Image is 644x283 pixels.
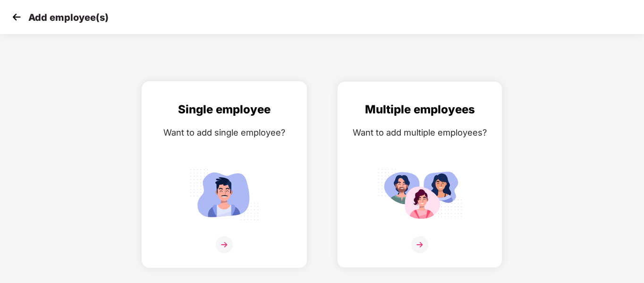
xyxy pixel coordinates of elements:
[152,101,297,119] div: Single employee
[9,10,24,24] img: svg+xml;base64,PHN2ZyB4bWxucz0iaHR0cDovL3d3dy53My5vcmcvMjAwMC9zdmciIHdpZHRoPSIzMCIgaGVpZ2h0PSIzMC...
[347,126,492,139] div: Want to add multiple employees?
[152,126,297,139] div: Want to add single employee?
[182,165,267,224] img: svg+xml;base64,PHN2ZyB4bWxucz0iaHR0cDovL3d3dy53My5vcmcvMjAwMC9zdmciIGlkPSJTaW5nbGVfZW1wbG95ZWUiIH...
[411,236,428,253] img: svg+xml;base64,PHN2ZyB4bWxucz0iaHR0cDovL3d3dy53My5vcmcvMjAwMC9zdmciIHdpZHRoPSIzNiIgaGVpZ2h0PSIzNi...
[377,165,462,224] img: svg+xml;base64,PHN2ZyB4bWxucz0iaHR0cDovL3d3dy53My5vcmcvMjAwMC9zdmciIGlkPSJNdWx0aXBsZV9lbXBsb3llZS...
[347,101,492,119] div: Multiple employees
[28,12,109,23] p: Add employee(s)
[216,236,233,253] img: svg+xml;base64,PHN2ZyB4bWxucz0iaHR0cDovL3d3dy53My5vcmcvMjAwMC9zdmciIHdpZHRoPSIzNiIgaGVpZ2h0PSIzNi...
